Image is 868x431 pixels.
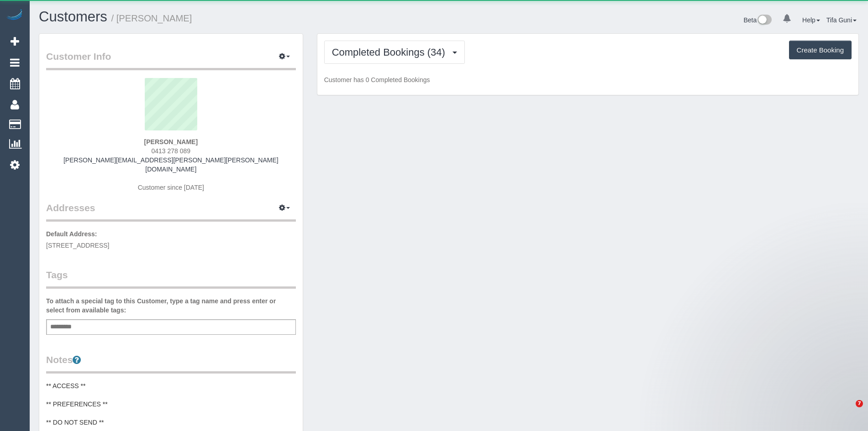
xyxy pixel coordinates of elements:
[837,400,859,422] iframe: Intercom live chat
[743,16,772,24] a: Beta
[332,47,450,58] span: Completed Bookings (34)
[39,9,107,25] a: Customers
[46,353,296,374] legend: Notes
[826,16,857,24] a: Tifa Guni
[46,229,97,239] label: Default Address:
[856,400,863,407] span: 7
[138,184,204,191] span: Customer since [DATE]
[111,13,192,23] small: / [PERSON_NAME]
[324,41,465,64] button: Completed Bookings (34)
[757,15,772,26] img: New interface
[46,242,109,249] span: [STREET_ADDRESS]
[789,41,852,60] button: Create Booking
[46,296,296,315] label: To attach a special tag to this Customer, type a tag name and press enter or select from availabl...
[5,9,24,22] img: Automaid Logo
[63,156,279,173] a: [PERSON_NAME][EMAIL_ADDRESS][PERSON_NAME][PERSON_NAME][DOMAIN_NAME]
[144,138,198,145] strong: [PERSON_NAME]
[324,75,852,84] p: Customer has 0 Completed Bookings
[802,16,820,24] a: Help
[46,50,296,70] legend: Customer Info
[46,268,296,289] legend: Tags
[152,147,191,155] span: 0413 278 089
